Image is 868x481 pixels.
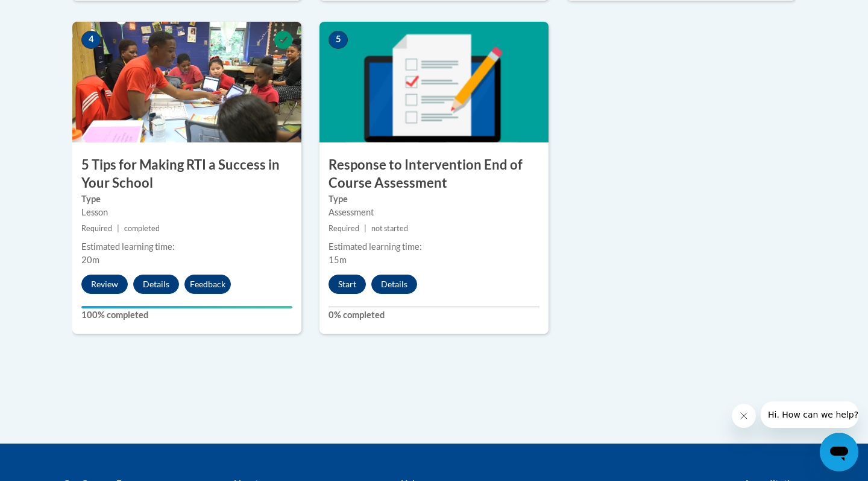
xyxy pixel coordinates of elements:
[329,193,539,206] label: Type
[133,275,179,294] button: Details
[72,22,301,142] img: Course Image
[81,31,101,49] span: 4
[329,206,539,219] div: Assessment
[81,224,112,233] span: Required
[117,224,119,233] span: |
[820,433,858,471] iframe: Button to launch messaging window
[329,240,539,253] div: Estimated learning time:
[81,275,128,294] button: Review
[364,224,366,233] span: |
[81,306,292,308] div: Your progress
[732,404,756,428] iframe: Close message
[72,156,301,193] h3: 5 Tips for Making RTI a Success in Your School
[81,193,292,206] label: Type
[761,401,858,428] iframe: Message from company
[329,255,347,265] span: 15m
[81,255,99,265] span: 20m
[81,240,292,253] div: Estimated learning time:
[184,275,231,294] button: Feedback
[124,224,160,233] span: completed
[81,206,292,219] div: Lesson
[319,156,549,193] h3: Response to Intervention End of Course Assessment
[81,308,292,322] label: 100% completed
[319,22,549,142] img: Course Image
[371,275,417,294] button: Details
[329,308,539,322] label: 0% completed
[371,224,408,233] span: not started
[329,275,366,294] button: Start
[329,224,359,233] span: Required
[329,31,348,49] span: 5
